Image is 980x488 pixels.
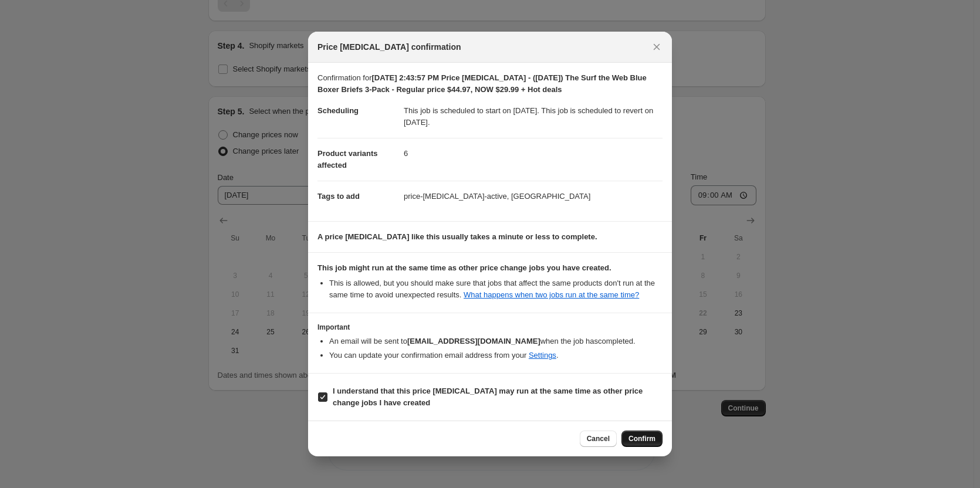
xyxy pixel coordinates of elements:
[407,337,540,345] b: [EMAIL_ADDRESS][DOMAIN_NAME]
[628,434,655,443] span: Confirm
[404,96,663,138] dd: This job is scheduled to start on [DATE]. This job is scheduled to revert on [DATE].
[329,350,663,361] li: You can update your confirmation email address from your .
[580,431,617,447] button: Cancel
[317,263,611,272] b: This job might run at the same time as other price change jobs you have created.
[317,192,360,201] span: Tags to add
[317,149,378,170] span: Product variants affected
[529,351,556,360] a: Settings
[329,335,663,347] li: An email will be sent to when the job has completed .
[464,290,639,299] a: What happens when two jobs run at the same time?
[404,181,663,212] dd: price-[MEDICAL_DATA]-active, [GEOGRAPHIC_DATA]
[317,323,663,332] h3: Important
[587,434,610,443] span: Cancel
[317,41,461,53] span: Price [MEDICAL_DATA] confirmation
[317,73,647,94] b: [DATE] 2:43:57 PM Price [MEDICAL_DATA] - ([DATE]) The Surf the Web Blue Boxer Briefs 3-Pack - Reg...
[404,138,663,169] dd: 6
[621,431,663,447] button: Confirm
[329,277,663,301] li: This is allowed, but you should make sure that jobs that affect the same products don ' t run at ...
[648,39,665,55] button: Close
[317,106,359,115] span: Scheduling
[333,387,643,407] b: I understand that this price [MEDICAL_DATA] may run at the same time as other price change jobs I...
[317,232,597,241] b: A price [MEDICAL_DATA] like this usually takes a minute or less to complete.
[317,72,663,96] p: Confirmation for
